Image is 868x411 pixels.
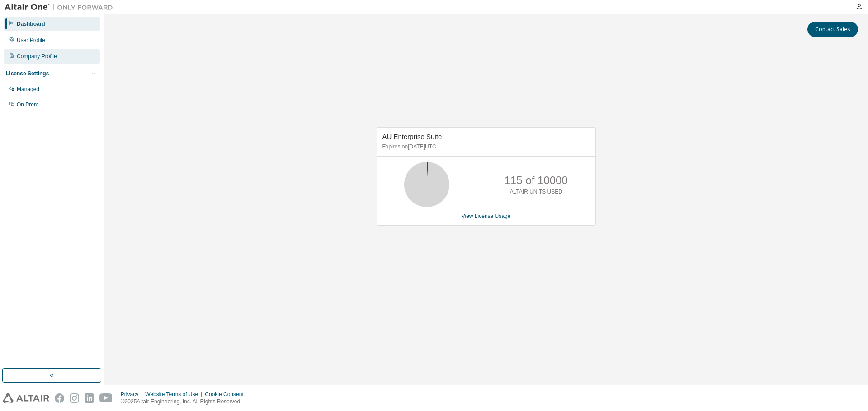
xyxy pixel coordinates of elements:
span: AU Enterprise Suite [382,133,442,140]
img: Altair One [5,3,118,12]
div: License Settings [6,70,49,77]
div: On Prem [17,101,38,108]
div: Privacy [121,391,145,398]
button: Contact Sales [807,22,858,37]
p: ALTAIR UNITS USED [510,188,562,196]
div: Dashboard [17,20,45,28]
div: Managed [17,86,39,93]
img: linkedin.svg [85,393,94,403]
div: Company Profile [17,53,57,60]
a: View License Usage [462,213,511,219]
div: Cookie Consent [205,391,249,398]
p: 115 of 10000 [505,173,568,188]
img: facebook.svg [55,393,64,403]
p: Expires on [DATE] UTC [382,143,588,151]
img: youtube.svg [99,393,113,403]
img: altair_logo.svg [3,393,49,403]
img: instagram.svg [70,393,79,403]
div: User Profile [17,37,45,44]
div: Website Terms of Use [145,391,205,398]
p: © 2025 Altair Engineering, Inc. All Rights Reserved. [121,398,249,406]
